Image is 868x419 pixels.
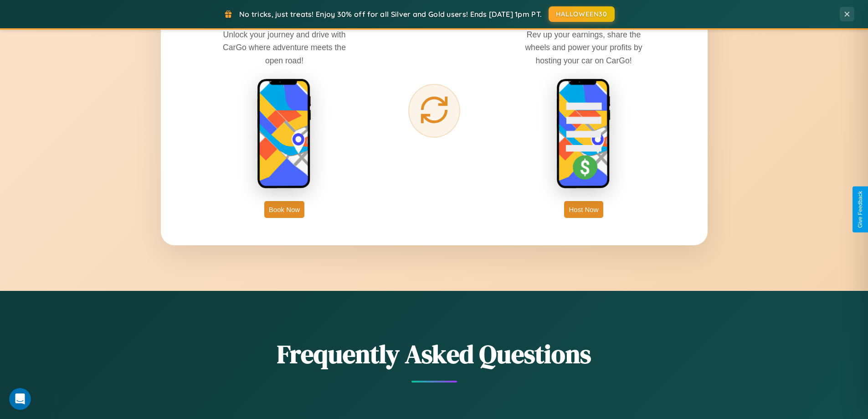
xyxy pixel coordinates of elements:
iframe: Intercom live chat [9,388,31,410]
h2: Frequently Asked Questions [161,336,708,372]
p: Rev up your earnings, share the wheels and power your profits by hosting your car on CarGo! [515,28,652,67]
button: Host Now [564,201,603,218]
span: No tricks, just treats! Enjoy 30% off for all Silver and Gold users! Ends [DATE] 1pm PT. [239,10,542,19]
p: Unlock your journey and drive with CarGo where adventure meets the open road! [216,28,353,67]
img: host phone [556,78,611,190]
button: Book Now [264,201,304,218]
img: rent phone [257,78,312,190]
button: HALLOWEEN30 [549,6,615,22]
div: Give Feedback [857,191,863,228]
